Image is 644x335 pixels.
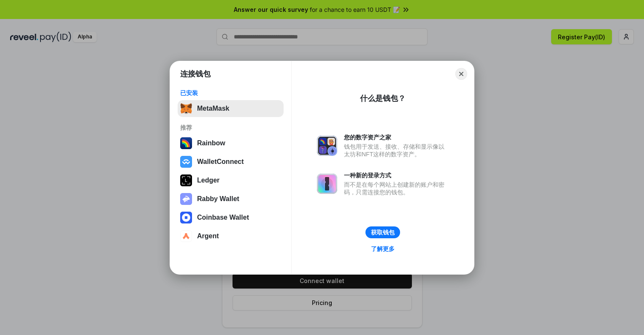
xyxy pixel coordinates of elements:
img: svg+xml,%3Csvg%20xmlns%3D%22http%3A%2F%2Fwww.w3.org%2F2000%2Fsvg%22%20fill%3D%22none%22%20viewBox... [317,136,337,156]
div: 一种新的登录方式 [344,172,449,179]
div: 获取钱包 [371,229,395,236]
button: Ledger [178,172,284,189]
img: svg+xml,%3Csvg%20width%3D%2228%22%20height%3D%2228%22%20viewBox%3D%220%200%2028%2028%22%20fill%3D... [180,230,192,242]
button: WalletConnect [178,153,284,170]
div: WalletConnect [197,158,244,166]
img: svg+xml,%3Csvg%20width%3D%2228%22%20height%3D%2228%22%20viewBox%3D%220%200%2028%2028%22%20fill%3D... [180,156,192,168]
button: 获取钱包 [365,226,400,238]
div: 已安装 [180,89,281,97]
img: svg+xml,%3Csvg%20width%3D%2228%22%20height%3D%2228%22%20viewBox%3D%220%200%2028%2028%22%20fill%3D... [180,212,192,223]
div: 而不是在每个网站上创建新的账户和密码，只需连接您的钱包。 [344,181,449,196]
button: Close [455,68,467,80]
button: Coinbase Wallet [178,209,284,226]
img: svg+xml,%3Csvg%20xmlns%3D%22http%3A%2F%2Fwww.w3.org%2F2000%2Fsvg%22%20fill%3D%22none%22%20viewBox... [180,193,192,205]
div: Rabby Wallet [197,195,239,203]
div: 推荐 [180,124,281,131]
img: svg+xml,%3Csvg%20width%3D%22120%22%20height%3D%22120%22%20viewBox%3D%220%200%20120%20120%22%20fil... [180,137,192,149]
button: Argent [178,228,284,245]
button: MetaMask [178,100,284,117]
button: Rabby Wallet [178,191,284,207]
div: 钱包用于发送、接收、存储和显示像以太坊和NFT这样的数字资产。 [344,143,449,158]
div: 您的数字资产之家 [344,133,449,141]
img: svg+xml,%3Csvg%20xmlns%3D%22http%3A%2F%2Fwww.w3.org%2F2000%2Fsvg%22%20fill%3D%22none%22%20viewBox... [317,174,337,194]
h1: 连接钱包 [180,69,211,79]
div: Coinbase Wallet [197,214,249,221]
button: Rainbow [178,135,284,152]
div: Argent [197,232,219,240]
a: 了解更多 [366,243,400,254]
div: Ledger [197,177,219,184]
div: 什么是钱包？ [360,93,406,103]
div: Rainbow [197,139,225,147]
img: svg+xml,%3Csvg%20xmlns%3D%22http%3A%2F%2Fwww.w3.org%2F2000%2Fsvg%22%20width%3D%2228%22%20height%3... [180,174,192,186]
img: svg+xml,%3Csvg%20fill%3D%22none%22%20height%3D%2233%22%20viewBox%3D%220%200%2035%2033%22%20width%... [180,103,192,114]
div: 了解更多 [371,245,395,253]
div: MetaMask [197,105,229,112]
